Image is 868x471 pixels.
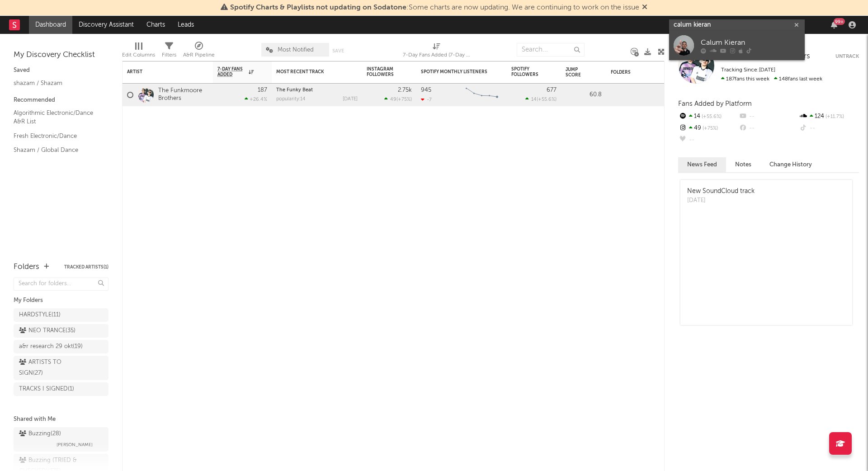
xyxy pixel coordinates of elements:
a: Fresh Electronic/Dance [14,131,99,141]
span: +55.6 % [538,97,555,102]
div: Shared with Me [14,414,108,425]
span: 187 fans this week [721,76,769,82]
div: +26.4 % [245,96,267,102]
div: NEO TRANCE ( 35 ) [19,325,75,336]
div: Jump Score [566,67,588,78]
div: Folders [14,262,39,273]
div: HARDSTYLE ( 11 ) [19,310,61,320]
div: a&r research 29 okt ( 19 ) [19,341,83,352]
a: Leads [171,16,200,34]
a: Discovery Assistant [72,16,140,34]
div: 60.8 [566,89,602,100]
button: News Feed [678,157,726,172]
a: The Funkmoore Brothers [158,87,208,103]
a: Calum Kieran [669,31,805,60]
div: Most Recent Track [276,69,344,75]
a: Shazam / Global Dance [14,145,99,155]
span: Dismiss [642,4,647,11]
input: Search for artists [669,19,805,31]
div: The Funky Beat [276,88,358,93]
div: 7-Day Fans Added (7-Day Fans Added) [403,50,471,61]
span: 148 fans last week [721,76,822,82]
div: -- [738,111,798,122]
div: 14 [678,111,738,122]
svg: Chart title [462,84,502,106]
div: Filters [162,38,176,65]
div: A&R Pipeline [183,50,215,61]
div: My Folders [14,295,108,306]
div: Saved [14,65,108,76]
div: Instagram Followers [367,66,398,77]
div: popularity: 14 [276,97,306,102]
div: Artist [127,69,195,75]
div: A&R Pipeline [183,38,215,65]
div: 2.75k [398,87,412,93]
span: +75 % [701,126,718,131]
a: ARTISTS TO SIGN(27) [14,356,108,380]
div: TRACKS I SIGNED ( 1 ) [19,384,74,395]
div: ARTISTS TO SIGN ( 27 ) [19,357,83,379]
span: 14 [531,97,537,102]
div: -- [799,122,859,134]
div: [DATE] [343,97,358,102]
input: Search for folders... [14,278,108,291]
div: 124 [799,111,859,122]
div: Folders [611,70,679,75]
button: Untrack [835,52,859,61]
div: Recommended [14,95,108,106]
a: The Funky Beat [276,88,313,93]
div: 677 [547,87,557,93]
div: Spotify Monthly Listeners [421,69,489,75]
div: Edit Columns [122,38,155,65]
div: New SoundCloud track [687,187,755,196]
a: Charts [140,16,171,34]
a: Algorithmic Electronic/Dance A&R List [14,108,99,127]
div: Buzzing ( 28 ) [19,429,61,439]
a: a&r research 29 okt(19) [14,340,108,353]
input: Search... [517,43,585,57]
span: Spotify Charts & Playlists not updating on Sodatone [230,4,406,11]
div: 99 + [834,18,845,25]
span: Tracking Since: [DATE] [721,67,775,73]
span: +55.6 % [700,114,722,119]
span: [PERSON_NAME] [57,439,93,450]
span: Most Notified [278,47,314,53]
a: shazam / Shazam [14,78,99,88]
button: Change History [760,157,821,172]
div: 49 [678,122,738,134]
div: 187 [258,87,267,93]
button: Notes [726,157,760,172]
span: Fans Added by Platform [678,100,752,107]
a: NEO TRANCE(35) [14,324,108,338]
div: -- [678,134,738,146]
div: Filters [162,50,176,61]
div: Spotify Followers [511,66,543,77]
div: -- [738,122,798,134]
a: Dashboard [29,16,72,34]
div: Calum Kieran [701,38,800,48]
span: 49 [390,97,396,102]
span: : Some charts are now updating. We are continuing to work on the issue [230,4,639,11]
div: My Discovery Checklist [14,50,108,61]
span: +11.7 % [824,114,844,119]
div: -7 [421,97,432,103]
div: ( ) [525,96,557,102]
button: 99+ [831,21,837,28]
button: Tracked Artists(1) [64,265,108,269]
span: +75 % [398,97,410,102]
div: 945 [421,87,431,93]
a: TRACKS I SIGNED(1) [14,382,108,396]
button: Save [332,48,344,53]
div: [DATE] [687,196,755,205]
span: 7-Day Fans Added [217,66,246,77]
div: 7-Day Fans Added (7-Day Fans Added) [403,38,471,65]
div: ( ) [384,96,412,102]
div: Edit Columns [122,50,155,61]
a: Buzzing(28)[PERSON_NAME] [14,427,108,452]
a: HARDSTYLE(11) [14,308,108,322]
